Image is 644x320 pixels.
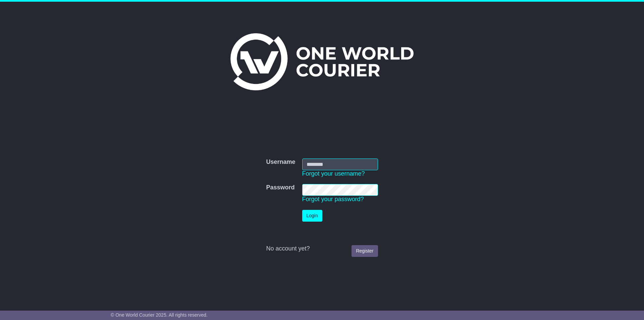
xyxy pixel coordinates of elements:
label: Username [266,158,295,166]
div: No account yet? [266,245,378,253]
a: Register [352,245,378,257]
a: Forgot your password? [302,196,364,202]
a: Forgot your username? [302,170,365,177]
label: Password [266,184,294,191]
img: One World [230,33,414,90]
span: © One World Courier 2025. All rights reserved. [111,312,208,318]
button: Login [302,210,322,222]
